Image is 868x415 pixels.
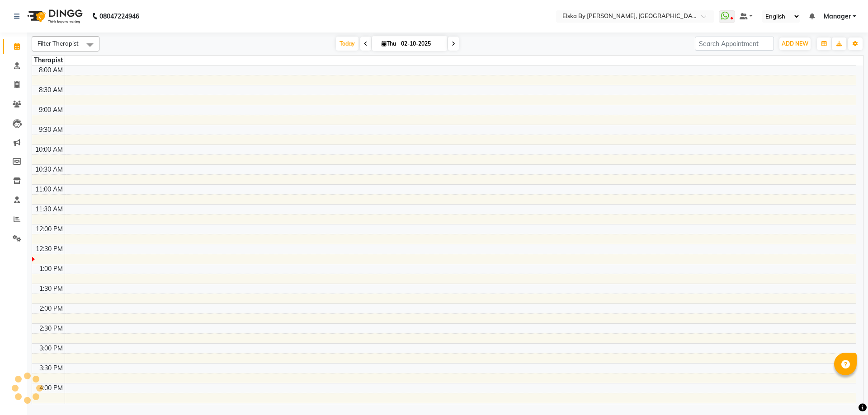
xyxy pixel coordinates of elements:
span: Today [336,37,359,51]
div: 8:00 AM [37,65,65,75]
div: 3:00 PM [38,344,65,353]
iframe: chat widget [830,379,859,406]
div: 4:30 PM [38,403,65,413]
div: 1:00 PM [38,264,65,274]
div: Therapist [32,56,65,65]
div: 2:30 PM [38,324,65,333]
button: ADD NEW [779,37,811,50]
div: 10:30 AM [33,165,65,174]
div: 12:00 PM [34,224,65,234]
b: 08047224946 [99,4,139,29]
input: 2025-10-02 [398,37,443,51]
div: 9:00 AM [37,105,65,115]
input: Search Appointment [695,37,774,51]
div: 12:30 PM [34,244,65,254]
div: 3:30 PM [38,364,65,373]
img: logo [23,4,85,29]
span: ADD NEW [782,40,808,47]
div: 4:00 PM [38,383,65,393]
div: 1:30 PM [38,284,65,294]
div: 8:30 AM [37,85,65,95]
div: 11:00 AM [33,185,65,194]
div: 11:30 AM [33,205,65,214]
span: Thu [379,40,398,47]
span: Manager [824,12,851,21]
div: 2:00 PM [38,304,65,313]
div: 10:00 AM [33,145,65,154]
div: 9:30 AM [37,125,65,135]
